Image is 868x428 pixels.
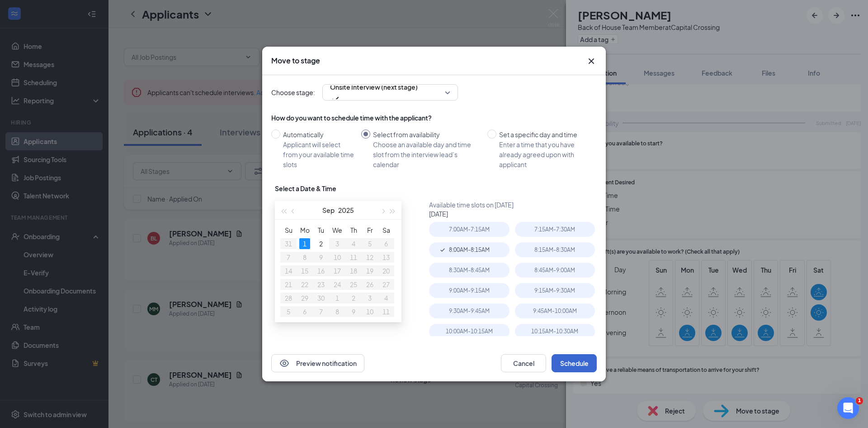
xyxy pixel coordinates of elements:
div: Automatically [283,130,354,139]
div: 9:30AM - 9:45AM [429,303,509,318]
th: Su [280,223,297,237]
div: 7:00AM - 7:15AM [429,222,509,237]
div: 10:00AM - 10:15AM [429,324,509,339]
div: 7:15AM - 7:30AM [515,222,595,237]
div: Select from availability [373,130,480,139]
iframe: Intercom live chat [837,397,859,419]
button: Sep [322,201,335,219]
div: Applicant will select from your available time slots [283,139,354,169]
button: Schedule [552,354,597,372]
svg: Checkmark [439,246,446,254]
div: 8:00AM - 8:15AM [429,242,509,257]
svg: Eye [279,358,290,369]
div: 8:15AM - 8:30AM [515,242,595,257]
span: Choose stage: [271,87,315,97]
div: 9:45AM - 10:00AM [515,303,595,318]
td: 2025-09-01 [297,237,313,250]
div: Choose an available day and time slot from the interview lead’s calendar [373,139,480,169]
div: 1 [299,238,310,249]
div: 8:30AM - 8:45AM [429,263,509,278]
div: Available time slots on [DATE] [429,200,600,209]
div: Enter a time that you have already agreed upon with applicant [499,139,590,169]
div: 8:45AM - 9:00AM [515,263,595,278]
th: Fr [362,223,378,237]
div: Set a specific day and time [499,130,590,139]
div: [DATE] [429,209,600,218]
td: 2025-09-02 [313,237,329,250]
button: EyePreview notification [271,354,364,372]
th: Tu [313,223,329,237]
th: Sa [378,223,394,237]
button: Cancel [501,354,546,372]
th: Mo [297,223,313,237]
button: 2025 [338,201,354,219]
th: We [329,223,345,237]
div: 9:00AM - 9:15AM [429,283,509,298]
span: 1 [856,397,863,404]
div: Select a Date & Time [275,184,336,193]
button: Close [586,56,597,67]
div: 9:15AM - 9:30AM [515,283,595,298]
div: How do you want to schedule time with the applicant? [271,113,597,122]
div: 2 [316,238,326,249]
svg: Checkmark [330,94,341,105]
div: 10:15AM - 10:30AM [515,324,595,339]
th: Th [345,223,362,237]
span: Onsite Interview (next stage) [330,80,418,94]
svg: Cross [586,56,597,67]
h3: Move to stage [271,56,320,66]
